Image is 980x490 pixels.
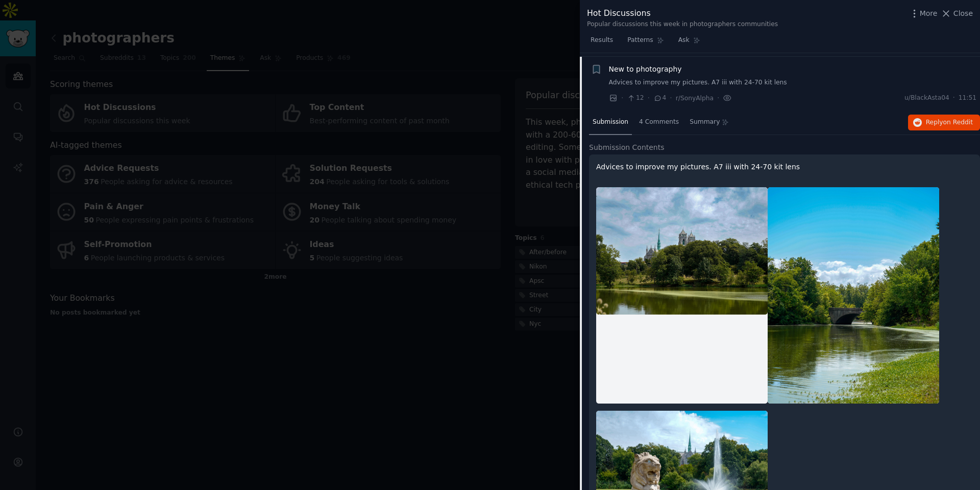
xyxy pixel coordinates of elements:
a: New to photography [609,64,682,75]
span: · [621,93,623,103]
span: 12 [627,94,644,103]
button: Close [941,8,973,19]
a: Advices to improve my pictures. A7 iii with 24-70 kit lens [609,78,977,87]
span: Close [953,8,973,19]
div: Popular discussions this week in photographers communities [587,20,778,29]
a: Results [587,32,617,53]
span: Results [591,36,613,45]
span: u/BlackAsta04 [904,94,949,103]
span: Ask [678,36,690,45]
span: 11:51 [959,94,976,103]
span: · [717,93,719,103]
img: New to photography [768,187,939,404]
span: on Reddit [943,119,973,126]
span: Submission [593,118,628,127]
a: Patterns [624,32,667,53]
button: Replyon Reddit [908,115,980,131]
p: Advices to improve my pictures. A7 iii with 24-70 kit lens [596,162,973,172]
span: · [670,93,672,103]
div: Hot Discussions [587,7,778,20]
a: Ask [675,32,704,53]
span: More [920,8,938,19]
span: Summary [690,118,720,127]
span: Submission Contents [589,142,665,153]
span: · [953,94,955,103]
button: More [909,8,938,19]
span: Reply [926,118,973,127]
span: r/SonyAlpha [676,95,714,102]
span: 4 [653,94,666,103]
span: Patterns [627,36,653,45]
span: 4 Comments [639,118,679,127]
img: New to photography [596,187,768,315]
span: · [648,93,650,103]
